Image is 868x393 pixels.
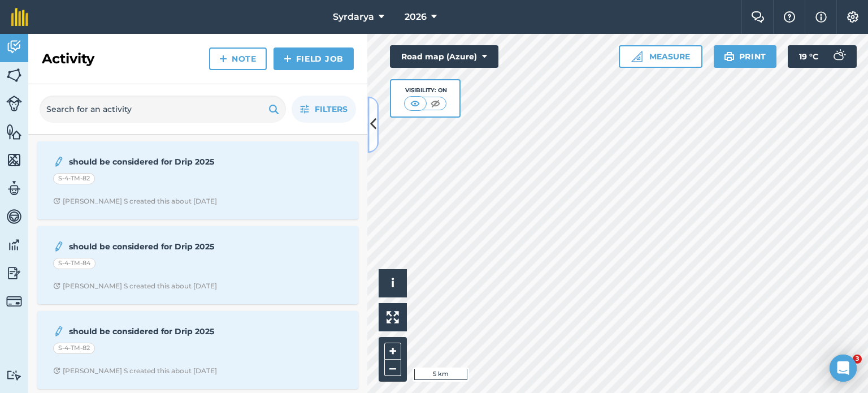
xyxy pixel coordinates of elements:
img: svg+xml;base64,PD94bWwgdmVyc2lvbj0iMS4wIiBlbmNvZGluZz0idXRmLTgiPz4KPCEtLSBHZW5lcmF0b3I6IEFkb2JlIE... [6,38,22,55]
img: svg+xml;base64,PHN2ZyB4bWxucz0iaHR0cDovL3d3dy53My5vcmcvMjAwMC9zdmciIHdpZHRoPSI1MCIgaGVpZ2h0PSI0MC... [428,98,442,109]
img: svg+xml;base64,PHN2ZyB4bWxucz0iaHR0cDovL3d3dy53My5vcmcvMjAwMC9zdmciIHdpZHRoPSIxOSIgaGVpZ2h0PSIyNC... [724,50,735,63]
button: – [384,360,401,376]
strong: should be considered for Drip 2025 [69,156,248,168]
span: 19 ° C [799,45,818,68]
img: svg+xml;base64,PHN2ZyB4bWxucz0iaHR0cDovL3d3dy53My5vcmcvMjAwMC9zdmciIHdpZHRoPSI1NiIgaGVpZ2h0PSI2MC... [6,123,22,140]
div: [PERSON_NAME] S created this about [DATE] [53,197,217,206]
div: S-4-TM-82 [53,343,95,354]
h2: Activity [42,50,94,68]
span: Syrdarya [333,10,374,24]
img: svg+xml;base64,PHN2ZyB4bWxucz0iaHR0cDovL3d3dy53My5vcmcvMjAwMC9zdmciIHdpZHRoPSI1MCIgaGVpZ2h0PSI0MC... [408,98,422,109]
img: svg+xml;base64,PHN2ZyB4bWxucz0iaHR0cDovL3d3dy53My5vcmcvMjAwMC9zdmciIHdpZHRoPSI1NiIgaGVpZ2h0PSI2MC... [6,152,22,169]
span: 3 [853,355,862,364]
input: Search for an activity [40,96,286,123]
button: Print [714,45,777,68]
span: 2026 [405,10,427,24]
span: i [391,276,394,290]
img: svg+xml;base64,PHN2ZyB4bWxucz0iaHR0cDovL3d3dy53My5vcmcvMjAwMC9zdmciIHdpZHRoPSIxNyIgaGVpZ2h0PSIxNy... [815,10,827,24]
img: A question mark icon [783,11,796,23]
img: Clock with arrow pointing clockwise [53,197,60,205]
div: [PERSON_NAME] S created this about [DATE] [53,366,217,375]
div: Visibility: On [404,86,447,95]
img: Ruler icon [631,51,643,62]
button: + [384,343,401,360]
strong: should be considered for Drip 2025 [69,325,248,338]
a: should be considered for Drip 2025S-4-TM-84Clock with arrow pointing clockwise[PERSON_NAME] S cre... [44,233,351,297]
img: svg+xml;base64,PHN2ZyB4bWxucz0iaHR0cDovL3d3dy53My5vcmcvMjAwMC9zdmciIHdpZHRoPSIxNCIgaGVpZ2h0PSIyNC... [284,52,292,66]
button: Measure [619,45,702,68]
img: Clock with arrow pointing clockwise [53,367,60,374]
a: should be considered for Drip 2025S-4-TM-82Clock with arrow pointing clockwise[PERSON_NAME] S cre... [44,318,351,382]
span: Filters [315,103,348,115]
img: Four arrows, one pointing top left, one top right, one bottom right and the last bottom left [387,311,399,323]
img: fieldmargin Logo [11,8,28,26]
img: A cog icon [846,11,860,23]
img: svg+xml;base64,PD94bWwgdmVyc2lvbj0iMS4wIiBlbmNvZGluZz0idXRmLTgiPz4KPCEtLSBHZW5lcmF0b3I6IEFkb2JlIE... [6,236,22,253]
img: svg+xml;base64,PD94bWwgdmVyc2lvbj0iMS4wIiBlbmNvZGluZz0idXRmLTgiPz4KPCEtLSBHZW5lcmF0b3I6IEFkb2JlIE... [827,45,850,68]
div: Open Intercom Messenger [830,355,857,382]
img: svg+xml;base64,PD94bWwgdmVyc2lvbj0iMS4wIiBlbmNvZGluZz0idXRmLTgiPz4KPCEtLSBHZW5lcmF0b3I6IEFkb2JlIE... [6,265,22,282]
div: [PERSON_NAME] S created this about [DATE] [53,282,217,291]
img: Two speech bubbles overlapping with the left bubble in the forefront [751,11,765,23]
img: svg+xml;base64,PD94bWwgdmVyc2lvbj0iMS4wIiBlbmNvZGluZz0idXRmLTgiPz4KPCEtLSBHZW5lcmF0b3I6IEFkb2JlIE... [6,96,22,111]
img: Clock with arrow pointing clockwise [53,282,60,290]
img: svg+xml;base64,PHN2ZyB4bWxucz0iaHR0cDovL3d3dy53My5vcmcvMjAwMC9zdmciIHdpZHRoPSI1NiIgaGVpZ2h0PSI2MC... [6,67,22,84]
img: svg+xml;base64,PD94bWwgdmVyc2lvbj0iMS4wIiBlbmNvZGluZz0idXRmLTgiPz4KPCEtLSBHZW5lcmF0b3I6IEFkb2JlIE... [53,240,64,253]
img: svg+xml;base64,PD94bWwgdmVyc2lvbj0iMS4wIiBlbmNvZGluZz0idXRmLTgiPz4KPCEtLSBHZW5lcmF0b3I6IEFkb2JlIE... [6,180,22,197]
a: should be considered for Drip 2025S-4-TM-82Clock with arrow pointing clockwise[PERSON_NAME] S cre... [44,148,351,213]
img: svg+xml;base64,PD94bWwgdmVyc2lvbj0iMS4wIiBlbmNvZGluZz0idXRmLTgiPz4KPCEtLSBHZW5lcmF0b3I6IEFkb2JlIE... [6,208,22,225]
div: S-4-TM-84 [53,258,96,269]
button: Road map (Azure) [390,45,498,68]
img: svg+xml;base64,PD94bWwgdmVyc2lvbj0iMS4wIiBlbmNvZGluZz0idXRmLTgiPz4KPCEtLSBHZW5lcmF0b3I6IEFkb2JlIE... [6,293,22,309]
div: S-4-TM-82 [53,173,95,184]
img: svg+xml;base64,PHN2ZyB4bWxucz0iaHR0cDovL3d3dy53My5vcmcvMjAwMC9zdmciIHdpZHRoPSIxOSIgaGVpZ2h0PSIyNC... [268,102,279,116]
strong: should be considered for Drip 2025 [69,240,248,253]
img: svg+xml;base64,PD94bWwgdmVyc2lvbj0iMS4wIiBlbmNvZGluZz0idXRmLTgiPz4KPCEtLSBHZW5lcmF0b3I6IEFkb2JlIE... [53,155,64,169]
button: i [379,269,407,297]
button: Filters [292,96,356,123]
a: Field Job [274,47,354,70]
img: svg+xml;base64,PHN2ZyB4bWxucz0iaHR0cDovL3d3dy53My5vcmcvMjAwMC9zdmciIHdpZHRoPSIxNCIgaGVpZ2h0PSIyNC... [219,52,227,66]
img: svg+xml;base64,PD94bWwgdmVyc2lvbj0iMS4wIiBlbmNvZGluZz0idXRmLTgiPz4KPCEtLSBHZW5lcmF0b3I6IEFkb2JlIE... [53,325,64,338]
button: 19 °C [788,45,857,68]
a: Note [209,47,267,70]
img: svg+xml;base64,PD94bWwgdmVyc2lvbj0iMS4wIiBlbmNvZGluZz0idXRmLTgiPz4KPCEtLSBHZW5lcmF0b3I6IEFkb2JlIE... [6,370,22,381]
